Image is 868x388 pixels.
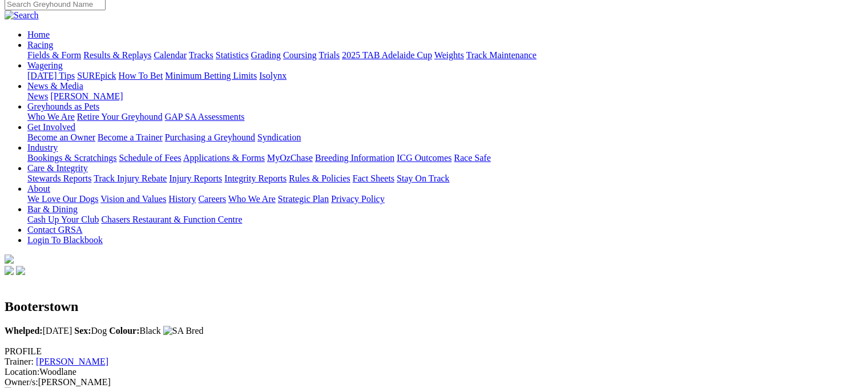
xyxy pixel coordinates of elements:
[466,50,536,60] a: Track Maintenance
[27,204,78,214] a: Bar & Dining
[5,326,43,336] b: Whelped:
[27,235,103,245] a: Login To Blackbook
[342,50,432,60] a: 2025 TAB Adelaide Cup
[5,367,39,377] span: Location:
[27,71,75,80] a: [DATE] Tips
[27,122,75,132] a: Get Involved
[5,299,863,314] h2: Booterstown
[27,132,863,143] div: Get Involved
[50,91,123,101] a: [PERSON_NAME]
[27,194,98,204] a: We Love Our Dogs
[454,153,490,163] a: Race Safe
[119,71,163,80] a: How To Bet
[165,132,255,142] a: Purchasing a Greyhound
[289,173,350,183] a: Rules & Policies
[27,184,50,193] a: About
[216,50,249,60] a: Statistics
[77,112,163,122] a: Retire Your Greyhound
[27,143,58,152] a: Industry
[267,153,313,163] a: MyOzChase
[331,194,385,204] a: Privacy Policy
[397,173,449,183] a: Stay On Track
[119,153,181,163] a: Schedule of Fees
[77,71,116,80] a: SUREpick
[5,346,863,357] div: PROFILE
[27,102,99,111] a: Greyhounds as Pets
[27,163,88,173] a: Care & Integrity
[27,173,863,184] div: Care & Integrity
[27,50,863,60] div: Racing
[251,50,281,60] a: Grading
[5,326,72,336] span: [DATE]
[353,173,394,183] a: Fact Sheets
[278,194,329,204] a: Strategic Plan
[27,153,116,163] a: Bookings & Scratchings
[27,153,863,163] div: Industry
[27,173,91,183] a: Stewards Reports
[27,91,863,102] div: News & Media
[183,153,265,163] a: Applications & Forms
[109,326,139,336] b: Colour:
[83,50,151,60] a: Results & Replays
[109,326,161,336] span: Black
[5,266,14,275] img: facebook.svg
[27,81,83,91] a: News & Media
[27,132,95,142] a: Become an Owner
[74,326,91,336] b: Sex:
[198,194,226,204] a: Careers
[259,71,286,80] a: Isolynx
[169,173,222,183] a: Injury Reports
[27,112,863,122] div: Greyhounds as Pets
[27,30,50,39] a: Home
[5,367,863,377] div: Woodlane
[5,10,39,21] img: Search
[257,132,301,142] a: Syndication
[189,50,213,60] a: Tracks
[5,254,14,264] img: logo-grsa-white.png
[27,225,82,235] a: Contact GRSA
[315,153,394,163] a: Breeding Information
[101,215,242,224] a: Chasers Restaurant & Function Centre
[318,50,340,60] a: Trials
[163,326,204,336] img: SA Bred
[165,112,245,122] a: GAP SA Assessments
[397,153,451,163] a: ICG Outcomes
[27,215,863,225] div: Bar & Dining
[16,266,25,275] img: twitter.svg
[5,377,38,387] span: Owner/s:
[94,173,167,183] a: Track Injury Rebate
[283,50,317,60] a: Coursing
[74,326,107,336] span: Dog
[228,194,276,204] a: Who We Are
[224,173,286,183] a: Integrity Reports
[27,91,48,101] a: News
[168,194,196,204] a: History
[434,50,464,60] a: Weights
[27,215,99,224] a: Cash Up Your Club
[98,132,163,142] a: Become a Trainer
[36,357,108,366] a: [PERSON_NAME]
[27,50,81,60] a: Fields & Form
[5,357,34,366] span: Trainer:
[27,40,53,50] a: Racing
[27,194,863,204] div: About
[27,60,63,70] a: Wagering
[27,71,863,81] div: Wagering
[154,50,187,60] a: Calendar
[5,377,863,387] div: [PERSON_NAME]
[27,112,75,122] a: Who We Are
[165,71,257,80] a: Minimum Betting Limits
[100,194,166,204] a: Vision and Values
